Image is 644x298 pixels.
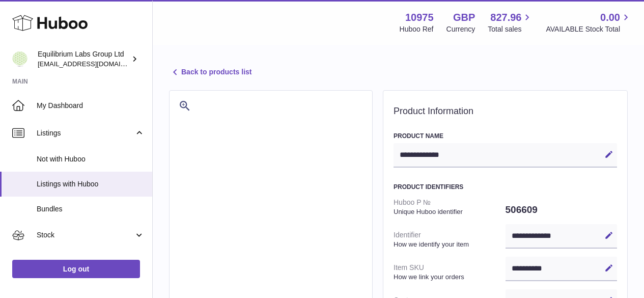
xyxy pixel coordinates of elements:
a: 0.00 AVAILABLE Stock Total [546,11,632,34]
a: Log out [12,260,140,278]
div: Huboo Ref [400,24,434,34]
a: 827.96 Total sales [488,11,533,34]
span: Stock [37,230,134,240]
span: [EMAIL_ADDRESS][DOMAIN_NAME] [38,60,150,68]
strong: How we identify your item [394,240,503,249]
span: 0.00 [600,11,620,24]
h3: Product Name [394,132,617,140]
h2: Product Information [394,106,617,117]
strong: GBP [453,11,475,24]
dd: 506609 [506,199,618,221]
span: 827.96 [490,11,521,24]
strong: Unique Huboo identifier [394,207,503,216]
span: Not with Huboo [37,154,145,164]
span: Listings [37,128,134,138]
dt: Huboo P № [394,194,506,220]
strong: How we link your orders [394,273,503,282]
a: Back to products list [169,66,251,78]
span: Listings with Huboo [37,179,145,189]
dt: Item SKU [394,259,506,285]
dt: Identifier [394,226,506,253]
strong: 10975 [405,11,434,24]
span: Total sales [488,24,533,34]
div: Currency [446,24,475,34]
img: internalAdmin-10975@internal.huboo.com [12,51,27,67]
span: AVAILABLE Stock Total [546,24,632,34]
div: Equilibrium Labs Group Ltd [38,49,129,69]
h3: Product Identifiers [394,183,617,191]
span: Bundles [37,204,145,214]
span: My Dashboard [37,101,145,111]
